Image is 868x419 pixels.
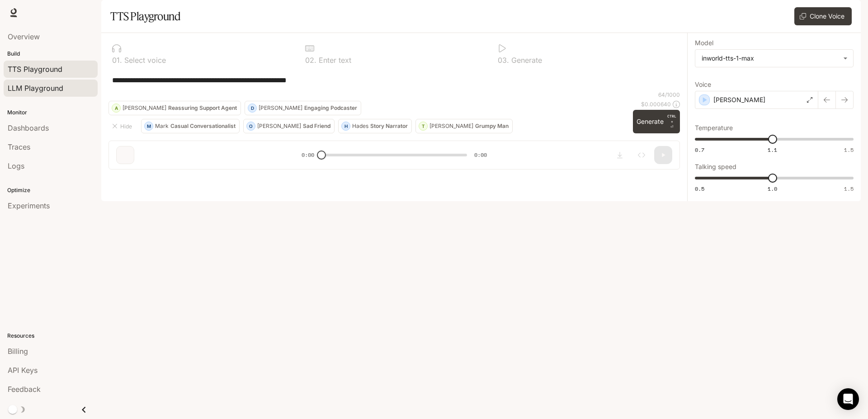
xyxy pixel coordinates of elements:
button: MMarkCasual Conversationalist [141,119,240,133]
span: 1.5 [844,185,854,193]
div: T [419,119,427,133]
div: inworld-tts-1-max [702,54,839,63]
p: Mark [155,123,169,129]
p: Sad Friend [303,123,330,129]
p: Reassuring Support Agent [168,105,237,111]
p: Grumpy Man [475,123,509,129]
button: Hide [108,119,137,133]
p: 0 2 . [305,56,316,64]
button: A[PERSON_NAME]Reassuring Support Agent [108,101,241,115]
span: 1.1 [768,146,777,154]
span: 1.0 [768,185,777,193]
p: 0 1 . [112,56,122,64]
p: [PERSON_NAME] [259,105,302,111]
button: HHadesStory Narrator [338,119,412,133]
p: Talking speed [695,164,736,170]
div: inworld-tts-1-max [695,50,853,67]
button: Clone Voice [794,7,852,25]
p: Story Narrator [370,123,408,129]
span: 1.5 [844,146,854,154]
p: Generate [509,56,542,64]
p: Voice [695,81,711,88]
p: Engaging Podcaster [304,105,357,111]
p: [PERSON_NAME] [123,105,166,111]
span: 0.5 [695,185,704,193]
button: T[PERSON_NAME]Grumpy Man [415,119,513,133]
h1: TTS Playground [110,7,180,25]
button: O[PERSON_NAME]Sad Friend [243,119,335,133]
p: Casual Conversationalist [170,123,236,129]
div: O [247,119,255,133]
p: [PERSON_NAME] [429,123,473,129]
p: 0 3 . [498,56,509,64]
p: Hades [352,123,368,129]
button: GenerateCTRL +⏎ [633,110,680,133]
div: A [112,101,120,115]
p: Select voice [122,56,166,64]
button: D[PERSON_NAME]Engaging Podcaster [245,101,361,115]
span: 0.7 [695,146,704,154]
p: CTRL + [667,113,676,124]
div: H [342,119,350,133]
p: Model [695,40,713,46]
p: $ 0.000640 [641,100,671,108]
p: ⏎ [667,113,676,130]
p: [PERSON_NAME] [713,95,765,104]
div: Open Intercom Messenger [837,388,859,410]
p: 64 / 1000 [658,91,680,99]
div: M [145,119,153,133]
div: D [248,101,256,115]
p: Enter text [316,56,351,64]
p: [PERSON_NAME] [257,123,301,129]
p: Temperature [695,125,733,131]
